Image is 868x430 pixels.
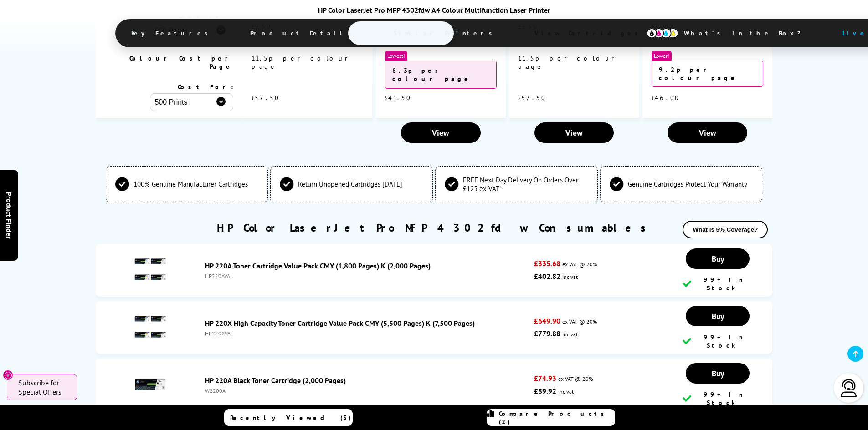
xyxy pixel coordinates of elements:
[670,22,823,44] span: What’s in the Box?
[205,273,530,279] div: HP220AVAL
[534,374,556,383] strong: £74.93
[401,122,481,143] a: View
[712,253,724,264] span: Buy
[652,51,672,61] span: Lower!
[380,22,511,44] span: Similar Printers
[385,51,407,61] span: Lowest!
[134,368,166,400] img: HP 220A Black Toner Cartridge (2,000 Pages)
[463,176,588,193] span: FREE Next Day Delivery On Orders Over £125 ex VAT*
[5,192,14,238] span: Product Finder
[205,319,475,328] a: HP 220X High Capacity Toner Cartridge Value Pack CMY (5,500 Pages) K (7,500 Pages)
[385,61,497,89] div: 8.3p per colour page
[115,5,753,15] div: HP Color LaserJet Pro MFP 4302fdw A4 Colour Multifunction Laser Printer
[562,261,597,268] span: ex VAT @ 20%
[252,54,351,71] span: 11.5p per colour page
[521,21,660,45] span: View Cartridges
[712,311,724,321] span: Buy
[499,410,615,426] span: Compare Products (2)
[487,409,615,426] a: Compare Products (2)
[699,127,716,138] span: View
[217,221,652,235] a: HP Color LaserJet Pro MFP 4302fdw Consumables
[565,127,583,138] span: View
[298,180,402,188] span: Return Unopened Cartridges [DATE]
[652,94,679,102] span: £46.00
[683,221,768,238] button: What is 5% Coverage?
[562,273,578,280] span: inc vat
[134,311,166,343] img: HP 220X High Capacity Toner Cartridge Value Pack CMY (5,500 Pages) K (7,500 Pages)
[683,276,753,292] div: 99+ In Stock
[652,61,763,87] div: 9.2p per colour page
[534,259,560,268] strong: £335.68
[683,390,753,407] div: 99+ In Stock
[224,409,353,426] a: Recently Viewed (5)
[205,376,346,385] a: HP 220A Black Toner Cartridge (2,000 Pages)
[432,127,449,138] span: View
[647,28,678,38] img: cmyk-icon.svg
[518,54,618,71] span: 11.5p per colour page
[628,180,747,188] span: Genuine Cartridges Protect Your Warranty
[252,94,279,102] span: £57.50
[118,22,226,44] span: Key Features
[534,329,560,338] strong: £779.88
[134,180,248,188] span: 100% Genuine Manufacturer Cartridges
[236,22,370,44] span: Product Details
[534,122,614,143] a: View
[178,83,233,91] span: Cost For:
[518,94,546,102] span: £57.50
[385,94,411,102] span: £41.50
[3,370,13,380] button: Close
[18,378,68,396] span: Subscribe for Special Offers
[562,331,578,338] span: inc vat
[134,253,166,285] img: HP 220A Toner Cartridge Value Pack CMY (1,800 Pages) K (2,000 Pages)
[205,387,530,394] div: W2200A
[129,54,233,71] span: Colour Cost per Page
[534,386,556,395] strong: £89.92
[230,414,351,422] span: Recently Viewed (5)
[558,388,574,395] span: inc vat
[562,318,597,325] span: ex VAT @ 20%
[712,368,724,379] span: Buy
[205,330,530,337] div: HP220XVAL
[558,375,593,382] span: ex VAT @ 20%
[683,333,753,349] div: 99+ In Stock
[840,379,858,397] img: user-headset-light.svg
[205,261,431,270] a: HP 220A Toner Cartridge Value Pack CMY (1,800 Pages) K (2,000 Pages)
[668,122,747,143] a: View
[534,272,560,281] strong: £402.82
[534,316,560,325] strong: £649.90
